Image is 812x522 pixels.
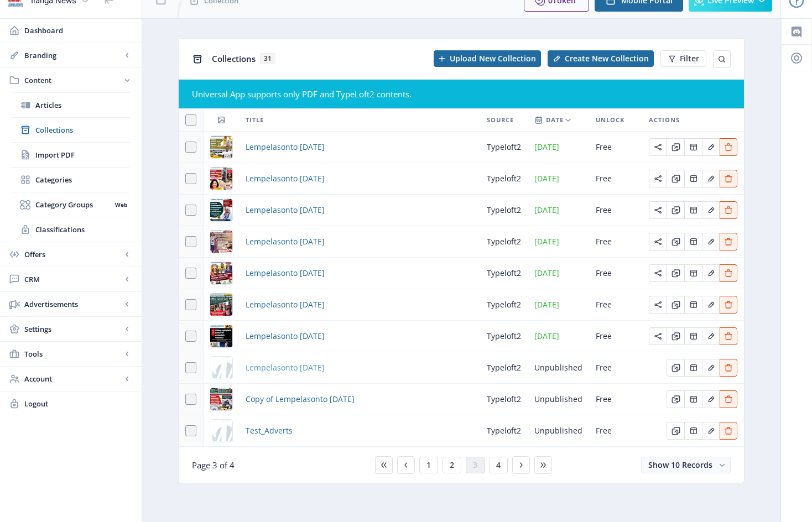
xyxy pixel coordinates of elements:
[11,192,131,217] a: Category GroupsWeb
[684,173,702,183] a: Edit page
[667,141,684,152] a: Edit page
[589,384,642,415] td: Free
[480,258,528,289] td: typeloft2
[649,267,667,278] a: Edit page
[210,357,232,379] img: cover.jpg
[702,267,720,278] a: Edit page
[480,352,528,384] td: typeloft2
[596,113,624,127] span: Unlock
[528,352,589,384] td: Unpublished
[589,163,642,195] td: Free
[684,299,702,309] a: Edit page
[667,236,684,246] a: Edit page
[35,124,131,135] span: Collections
[210,168,232,190] img: 2653fadf-c8b6-40a5-a59b-ea562417755a.png
[565,54,649,63] span: Create New Collection
[720,330,737,341] a: Edit page
[684,425,702,435] a: Edit page
[667,393,684,404] a: Edit page
[528,132,589,163] td: [DATE]
[496,461,501,469] span: 4
[720,141,737,152] a: Edit page
[702,393,720,404] a: Edit page
[702,204,720,215] a: Edit page
[35,174,131,185] span: Categories
[528,415,589,447] td: Unpublished
[649,113,680,127] span: Actions
[667,173,684,183] a: Edit page
[589,195,642,226] td: Free
[35,199,111,210] span: Category Groups
[24,50,122,61] span: Branding
[649,173,667,183] a: Edit page
[192,460,235,471] span: Page 3 of 4
[702,141,720,152] a: Edit page
[528,163,589,195] td: [DATE]
[649,141,667,152] a: Edit page
[702,173,720,183] a: Edit page
[246,298,325,311] span: Lempelasonto [DATE]
[35,100,131,111] span: Articles
[111,199,131,210] nb-badge: Web
[426,461,431,469] span: 1
[589,352,642,384] td: Free
[649,330,667,341] a: Edit page
[480,226,528,258] td: typeloft2
[246,393,355,406] a: Copy of Lempelasonto [DATE]
[480,289,528,321] td: typeloft2
[720,204,737,215] a: Edit page
[24,323,122,335] span: Settings
[246,172,325,185] a: Lempelasonto [DATE]
[649,204,667,215] a: Edit page
[210,420,232,442] img: cover.jpg
[680,54,699,63] span: Filter
[649,299,667,309] a: Edit page
[684,330,702,341] a: Edit page
[24,25,133,36] span: Dashboard
[720,425,737,435] a: Edit page
[546,113,564,127] span: Date
[35,224,131,235] span: Classifications
[192,88,731,100] div: Universal App supports only PDF and TypeLoft2 contents.
[589,321,642,352] td: Free
[702,425,720,435] a: Edit page
[649,236,667,246] a: Edit page
[35,149,131,160] span: Import PDF
[589,289,642,321] td: Free
[684,267,702,278] a: Edit page
[641,457,731,473] button: Show 10 Records
[702,330,720,341] a: Edit page
[589,258,642,289] td: Free
[480,321,528,352] td: typeloft2
[473,461,477,469] span: 3
[434,50,541,67] button: Upload New Collection
[24,348,122,359] span: Tools
[702,362,720,372] a: Edit page
[246,203,325,217] span: Lempelasonto [DATE]
[450,54,536,63] span: Upload New Collection
[589,132,642,163] td: Free
[246,424,293,437] a: Test_Adverts
[528,258,589,289] td: [DATE]
[246,235,325,248] span: Lempelasonto [DATE]
[246,330,325,343] a: Lempelasonto [DATE]
[720,299,737,309] a: Edit page
[528,226,589,258] td: [DATE]
[528,289,589,321] td: [DATE]
[11,143,131,167] a: Import PDF
[667,330,684,341] a: Edit page
[489,457,508,473] button: 4
[528,384,589,415] td: Unpublished
[24,249,122,260] span: Offers
[720,393,737,404] a: Edit page
[720,267,737,278] a: Edit page
[24,299,122,310] span: Advertisements
[11,217,131,242] a: Classifications
[720,236,737,246] a: Edit page
[589,226,642,258] td: Free
[246,361,325,374] a: Lempelasonto [DATE]
[684,141,702,152] a: Edit page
